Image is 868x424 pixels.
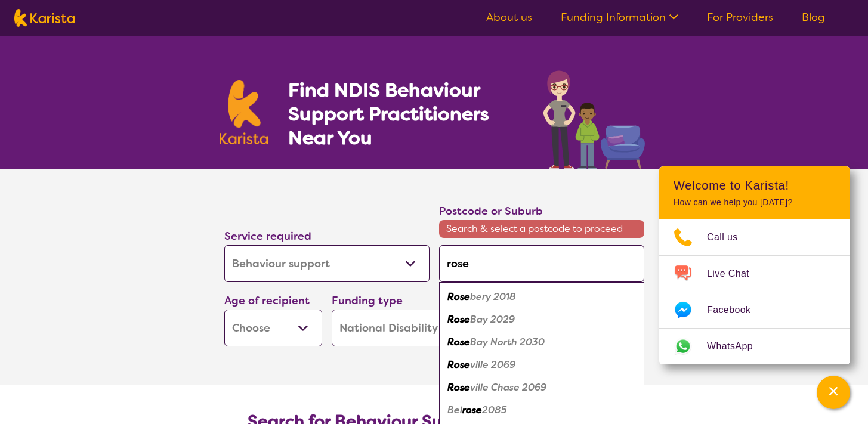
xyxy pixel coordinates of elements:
label: Funding type [332,293,403,308]
div: Rose Bay 2029 [445,308,638,331]
em: rose [462,404,482,416]
div: Roseville Chase 2069 [445,376,638,399]
span: Search & select a postcode to proceed [439,220,644,238]
em: Bel [447,404,462,416]
div: Roseville 2069 [445,354,638,376]
a: Blog [802,10,825,24]
label: Service required [224,229,311,243]
div: Rose Bay North 2030 [445,331,638,354]
img: Karista logo [14,9,75,27]
div: Belrose 2085 [445,399,638,422]
div: Channel Menu [659,166,850,364]
p: How can we help you [DATE]? [674,197,836,208]
em: Rose [447,358,470,371]
a: For Providers [707,10,773,24]
em: Rose [447,313,470,326]
em: Rose [447,290,470,303]
em: Bay North 2030 [470,336,545,348]
button: Channel Menu [817,376,850,409]
a: Funding Information [561,10,678,24]
img: Karista logo [220,80,268,144]
label: Age of recipient [224,293,310,308]
em: ville Chase 2069 [470,381,546,394]
img: behaviour-support [540,64,649,169]
em: Rose [447,336,470,348]
em: 2085 [482,404,507,416]
h1: Find NDIS Behaviour Support Practitioners Near You [288,78,519,150]
a: About us [486,10,532,24]
span: Live Chat [707,265,764,283]
em: bery 2018 [470,290,516,303]
input: Type [439,245,644,282]
span: Facebook [707,301,765,319]
ul: Choose channel [659,219,850,364]
label: Postcode or Suburb [439,204,543,218]
div: Rosebery 2018 [445,286,638,308]
h2: Welcome to Karista! [674,178,836,193]
a: Web link opens in a new tab. [659,329,850,364]
span: Call us [707,228,752,246]
em: Rose [447,381,470,394]
span: WhatsApp [707,338,767,355]
em: Bay 2029 [470,313,515,326]
em: ville 2069 [470,358,515,371]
